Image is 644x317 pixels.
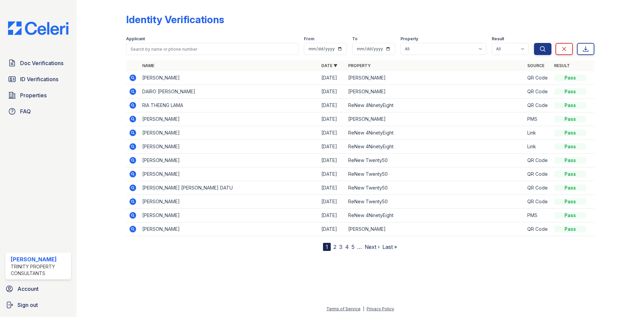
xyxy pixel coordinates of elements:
div: Pass [554,171,586,177]
a: Account [3,282,74,296]
span: Account [17,285,39,293]
td: [PERSON_NAME] [140,112,319,126]
td: [DATE] [319,209,345,222]
td: QR Code [525,181,551,195]
td: [PERSON_NAME] [140,140,319,154]
div: Pass [554,129,586,136]
a: 4 [345,244,349,250]
div: Pass [554,198,586,205]
td: PMS [525,112,551,126]
div: Pass [554,143,586,150]
td: [PERSON_NAME] [140,71,319,85]
td: RIA THEENG LAMA [140,99,319,112]
td: ReNew Twenty50 [345,154,525,167]
a: 2 [333,244,336,250]
td: [PERSON_NAME] [140,167,319,181]
td: ReNew Twenty50 [345,167,525,181]
a: Date ▼ [321,63,337,68]
td: [PERSON_NAME] [345,222,525,236]
a: Terms of Service [326,306,361,311]
td: [PERSON_NAME] [345,112,525,126]
td: ReNew 4NinetyEight [345,99,525,112]
td: [DATE] [319,167,345,181]
a: Property [348,63,371,68]
div: Trinity Property Consultants [11,263,68,277]
div: [PERSON_NAME] [11,255,68,263]
td: [PERSON_NAME] [345,85,525,99]
div: Pass [554,88,586,95]
td: [PERSON_NAME] [PERSON_NAME] DATU [140,181,319,195]
label: Property [400,36,418,42]
td: ReNew Twenty50 [345,195,525,209]
label: To [352,36,358,42]
td: [DATE] [319,85,345,99]
td: [PERSON_NAME] [140,195,319,209]
td: [DATE] [319,112,345,126]
a: 3 [339,244,342,250]
td: QR Code [525,71,551,85]
img: CE_Logo_Blue-a8612792a0a2168367f1c8372b55b34899dd931a85d93a1a3d3e32e68fde9ad4.png [3,21,74,35]
td: PMS [525,209,551,222]
a: Name [142,63,154,68]
div: Pass [554,157,586,164]
td: DAIRO [PERSON_NAME] [140,85,319,99]
td: ReNew 4NinetyEight [345,140,525,154]
span: … [357,243,362,251]
a: Properties [5,89,71,102]
a: Source [527,63,544,68]
div: Pass [554,116,586,122]
td: Link [525,126,551,140]
label: Result [492,36,504,42]
span: FAQ [20,107,31,115]
a: Sign out [3,298,74,312]
span: Properties [20,91,47,99]
div: Pass [554,212,586,219]
a: 5 [352,244,355,250]
td: ReNew 4NinetyEight [345,209,525,222]
a: Doc Verifications [5,56,71,70]
a: ID Verifications [5,72,71,86]
td: QR Code [525,85,551,99]
a: Privacy Policy [367,306,394,311]
td: [PERSON_NAME] [140,154,319,167]
div: Identity Verifications [126,13,224,25]
td: [DATE] [319,195,345,209]
td: [PERSON_NAME] [140,222,319,236]
div: Pass [554,102,586,109]
div: Pass [554,184,586,191]
div: | [363,306,364,311]
label: From [304,36,314,42]
td: QR Code [525,195,551,209]
label: Applicant [126,36,145,42]
td: [DATE] [319,140,345,154]
td: [DATE] [319,126,345,140]
td: [PERSON_NAME] [140,209,319,222]
td: ReNew Twenty50 [345,181,525,195]
td: [PERSON_NAME] [140,126,319,140]
input: Search by name or phone number [126,43,299,55]
a: FAQ [5,105,71,118]
td: QR Code [525,99,551,112]
td: Link [525,140,551,154]
td: [DATE] [319,154,345,167]
div: Pass [554,74,586,81]
span: Doc Verifications [20,59,63,67]
div: Pass [554,226,586,232]
a: Result [554,63,570,68]
td: ReNew 4NinetyEight [345,126,525,140]
td: [DATE] [319,222,345,236]
td: [DATE] [319,71,345,85]
a: Next › [365,244,380,250]
td: [PERSON_NAME] [345,71,525,85]
td: [DATE] [319,181,345,195]
span: ID Verifications [20,75,58,83]
div: 1 [323,243,331,251]
td: [DATE] [319,99,345,112]
a: Last » [382,244,397,250]
td: QR Code [525,154,551,167]
td: QR Code [525,222,551,236]
span: Sign out [17,301,38,309]
td: QR Code [525,167,551,181]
